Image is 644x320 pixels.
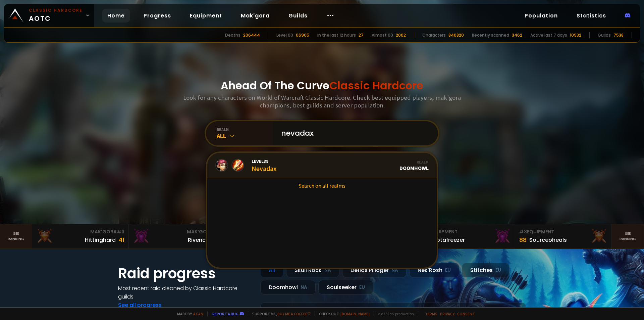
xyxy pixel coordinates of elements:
small: EU [495,267,501,274]
div: 41 [118,235,124,244]
a: Home [102,9,130,22]
span: Made by [173,311,203,316]
a: Equipment [184,9,227,22]
a: Statistics [571,9,611,22]
a: [DOMAIN_NAME] [340,311,370,316]
div: Doomhowl [399,159,429,171]
span: v. d752d5 - production [374,311,414,316]
span: Checkout [315,311,370,316]
div: 3462 [512,32,522,38]
h1: Raid progress [118,263,252,284]
div: Rivench [188,236,209,244]
div: 88 [519,235,527,244]
div: Defias Pillager [342,263,407,277]
div: Skull Rock [286,263,339,277]
div: All [217,132,273,140]
div: Characters [422,32,446,38]
a: Mak'gora [235,9,275,22]
a: Guilds [283,9,313,22]
div: All [260,263,283,277]
div: In the last 12 hours [317,32,356,38]
a: Search on all realms [207,178,437,193]
div: 10932 [570,32,581,38]
small: EU [359,284,365,291]
a: Classic HardcoreAOTC [4,4,94,27]
div: Soulseeker [318,280,373,294]
div: 2062 [396,32,406,38]
small: Classic Hardcore [29,7,83,13]
a: Buy me a coffee [277,311,311,316]
div: Nevadax [252,158,277,173]
div: Guilds [598,32,611,38]
span: AOTC [29,7,83,24]
a: Seeranking [612,224,644,248]
small: EU [445,267,451,274]
input: Search a character... [277,121,430,145]
span: # 3 [117,228,124,235]
div: Mak'Gora [36,228,124,235]
a: #2Equipment88Notafreezer [419,224,515,248]
div: 27 [359,32,364,38]
a: Population [519,9,563,22]
a: Report a bug [212,311,238,316]
h1: Ahead Of The Curve [221,78,423,94]
span: Support me, [248,311,311,316]
div: Equipment [423,228,511,235]
span: Classic Hardcore [329,78,423,93]
div: Nek'Rosh [409,263,459,277]
small: NA [324,267,331,274]
a: Terms [425,311,437,316]
div: Notafreezer [433,236,465,244]
small: NA [301,284,307,291]
span: # 3 [519,228,527,235]
a: Mak'Gora#3Hittinghard41 [32,224,129,248]
div: 206444 [243,32,260,38]
div: 7538 [613,32,624,38]
h4: Most recent raid cleaned by Classic Hardcore guilds [118,284,252,301]
h3: Look for any characters on World of Warcraft Classic Hardcore. Check best equipped players, mak'g... [180,94,464,109]
div: Sourceoheals [529,236,567,244]
small: NA [391,267,398,274]
div: 846820 [448,32,464,38]
div: Equipment [519,228,607,235]
a: a fan [193,311,203,316]
div: Stitches [462,263,509,277]
div: Level 60 [276,32,293,38]
a: Progress [138,9,176,22]
a: #3Equipment88Sourceoheals [515,224,612,248]
a: Consent [457,311,475,316]
div: 66905 [296,32,309,38]
div: Doomhowl [260,280,316,294]
div: Active last 7 days [530,32,567,38]
a: Privacy [440,311,454,316]
a: See all progress [118,301,162,309]
div: Almost 60 [372,32,393,38]
div: Deaths [225,32,240,38]
div: Recently scanned [472,32,509,38]
div: Mak'Gora [133,228,221,235]
span: Level 39 [252,158,277,164]
div: Hittinghard [85,236,116,244]
a: Level39NevadaxRealmDoomhowl [207,153,437,178]
a: Mak'Gora#2Rivench100 [129,224,225,248]
div: Realm [399,159,429,165]
div: realm [217,127,273,132]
